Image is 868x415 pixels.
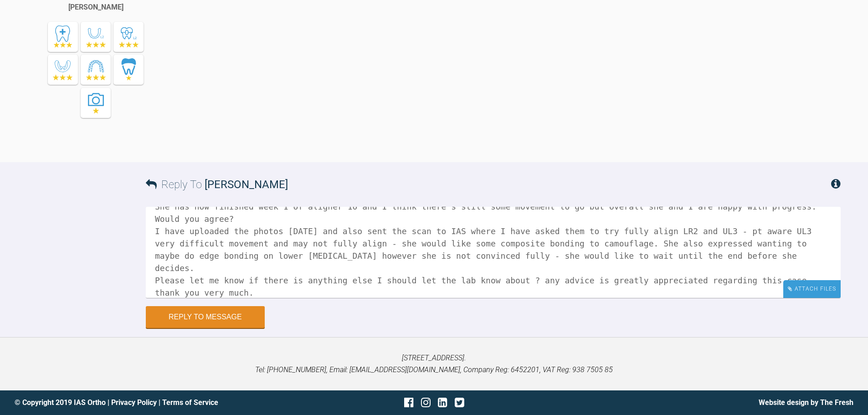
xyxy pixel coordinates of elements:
textarea: Hi [PERSON_NAME], I could have sworn I have uploaded the photo of pt wearing the first of last se... [146,207,841,298]
a: Terms of Service [162,398,218,407]
span: [PERSON_NAME] [205,178,288,191]
div: © Copyright 2019 IAS Ortho | | [15,397,294,409]
a: Website design by The Fresh [759,398,853,407]
div: Attach Files [783,280,841,298]
a: Privacy Policy [111,398,157,407]
h3: Reply To [146,176,288,193]
button: Reply to Message [146,306,265,328]
p: [STREET_ADDRESS]. Tel: [PHONE_NUMBER], Email: [EMAIL_ADDRESS][DOMAIN_NAME], Company Reg: 6452201,... [15,352,853,375]
div: [PERSON_NAME] [68,1,123,13]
